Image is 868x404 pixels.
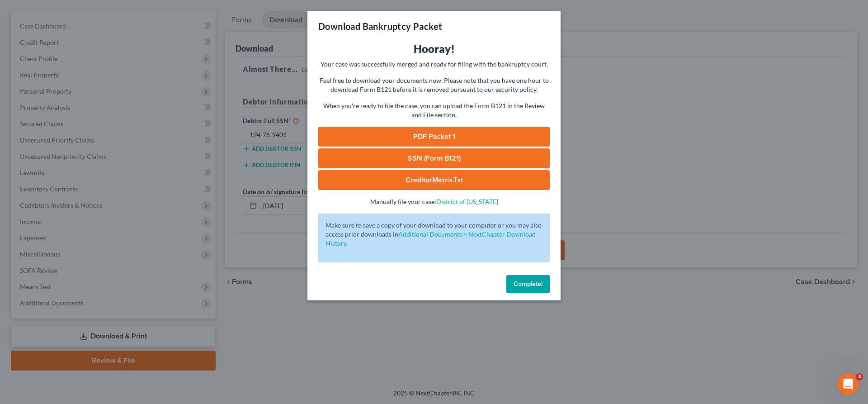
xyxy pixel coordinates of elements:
[856,373,863,380] span: 3
[318,101,550,119] p: When you're ready to file the case, you can upload the Form B121 in the Review and File section.
[514,280,542,288] span: Complete!
[318,148,550,168] a: SSN (Form B121)
[318,127,550,147] a: PDF Packet 1
[318,42,550,56] h3: Hooray!
[318,197,550,206] p: Manually file your case:
[318,170,550,190] a: CreditorMatrix.txt
[436,198,498,205] a: District of [US_STATE]
[837,373,859,395] iframe: Intercom live chat
[318,60,550,69] p: Your case was successfully merged and ready for filing with the bankruptcy court.
[325,221,542,248] p: Make sure to save a copy of your download to your computer or you may also access prior downloads in
[318,76,550,94] p: Feel free to download your documents now. Please note that you have one hour to download Form B12...
[506,275,550,293] button: Complete!
[318,20,442,33] h3: Download Bankruptcy Packet
[325,230,536,247] a: Additional Documents > NextChapter Download History.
